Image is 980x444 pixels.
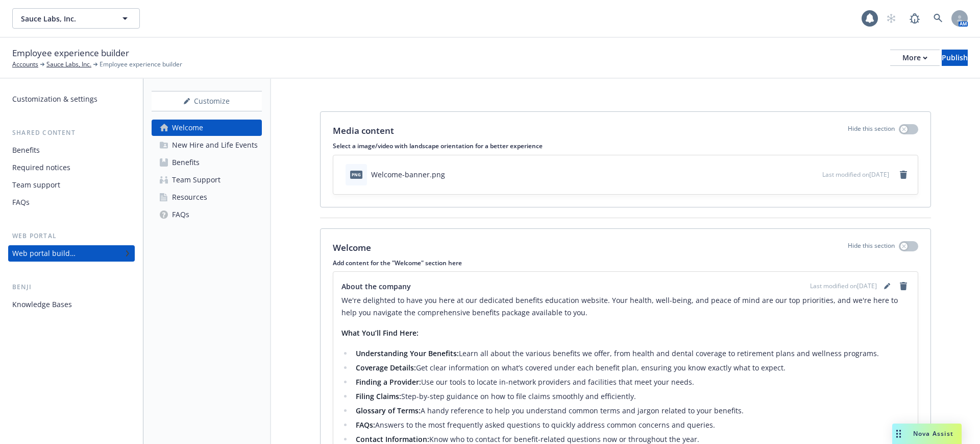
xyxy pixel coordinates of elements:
strong: Coverage Details: [356,363,416,372]
p: Add content for the "Welcome" section here [333,259,918,267]
span: Employee experience builder [12,46,129,60]
span: Employee experience builder [100,60,182,69]
button: Nova Assist [892,424,962,444]
button: preview file [809,169,818,180]
li: Use our tools to locate in-network providers and facilities that meet your needs. [353,376,910,388]
a: Web portal builder [8,245,135,262]
div: Welcome-banner.png [371,169,445,180]
a: Resources [152,189,262,205]
div: New Hire and Life Events [172,137,258,153]
a: Welcome [152,120,262,136]
span: Last modified on [DATE] [810,282,877,291]
a: FAQs [8,194,135,211]
button: Publish [942,50,968,66]
a: Sauce Labs, Inc. [46,60,91,69]
div: Required notices [12,159,70,176]
div: More [902,50,927,65]
div: Customize [152,91,262,111]
strong: Contact Information: [356,434,429,444]
strong: What You’ll Find Here: [341,328,419,338]
li: A handy reference to help you understand common terms and jargon related to your benefits. [353,405,910,417]
span: png [350,171,362,178]
span: Nova Assist [913,429,953,438]
p: Media content [333,124,394,137]
a: Benefits [152,154,262,171]
p: Hide this section [848,241,895,254]
a: New Hire and Life Events [152,137,262,153]
a: remove [897,280,910,292]
div: FAQs [172,206,189,223]
div: Shared content [8,128,135,138]
a: Accounts [12,60,38,69]
a: Search [928,8,948,29]
strong: Finding a Provider: [356,377,421,387]
strong: FAQs: [356,420,375,430]
div: Benji [8,282,135,292]
a: Report a Bug [904,8,925,29]
a: Customization & settings [8,91,135,107]
p: Welcome [333,241,371,254]
li: Get clear information on what’s covered under each benefit plan, ensuring you know exactly what t... [353,362,910,374]
span: Last modified on [DATE] [822,170,889,179]
div: Knowledge Bases [12,296,72,313]
li: Learn all about the various benefits we offer, from health and dental coverage to retirement plan... [353,347,910,360]
div: Resources [172,189,207,205]
a: remove [897,169,910,181]
strong: Understanding Your Benefits: [356,348,459,358]
span: Sauce Labs, Inc. [21,13,109,24]
div: Benefits [12,142,40,158]
a: editPencil [881,280,893,292]
a: Knowledge Bases [8,296,135,313]
p: Hide this section [848,124,895,137]
div: Drag to move [892,424,905,444]
button: download file [793,169,801,180]
div: Team Support [172,172,220,188]
div: Customization & settings [12,91,97,107]
button: Sauce Labs, Inc. [12,8,140,29]
strong: Filing Claims: [356,391,401,401]
div: Welcome [172,120,203,136]
p: Select a image/video with landscape orientation for a better experience [333,142,918,150]
div: Web portal builder [12,245,76,262]
div: Benefits [172,154,200,171]
div: Web portal [8,231,135,241]
a: Benefits [8,142,135,158]
button: More [890,50,940,66]
li: Step-by-step guidance on how to file claims smoothly and efficiently. [353,390,910,403]
a: FAQs [152,206,262,223]
span: About the company [341,281,411,292]
p: We're delighted to have you here at our dedicated benefits education website. Your health, well-b... [341,294,910,319]
a: Required notices [8,159,135,176]
a: Team support [8,177,135,193]
div: Team support [12,177,60,193]
li: Answers to the most frequently asked questions to quickly address common concerns and queries. [353,419,910,431]
a: Start snowing [881,8,901,29]
button: Customize [152,91,262,111]
strong: Glossary of Terms: [356,406,421,415]
div: FAQs [12,194,30,211]
a: Team Support [152,172,262,188]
